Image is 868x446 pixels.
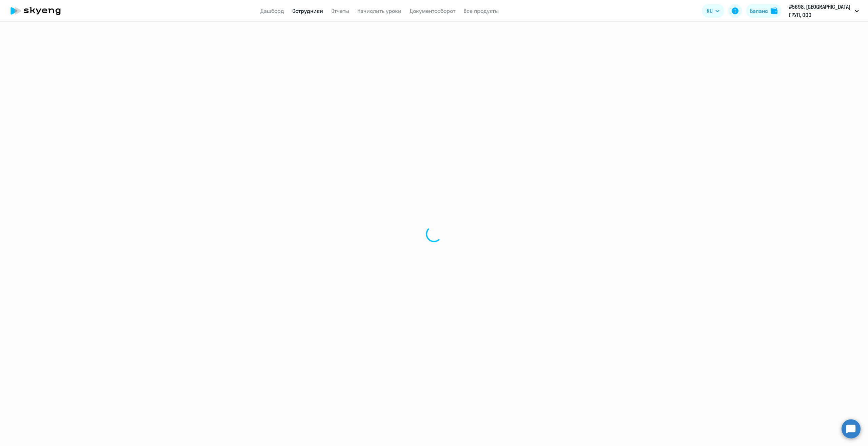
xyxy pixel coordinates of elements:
[463,7,499,14] a: Все продукты
[410,7,455,14] a: Документооборот
[707,7,713,15] span: RU
[789,3,852,19] p: #5698, [GEOGRAPHIC_DATA] ГРУП, ООО
[750,7,768,15] div: Баланс
[786,3,862,19] button: #5698, [GEOGRAPHIC_DATA] ГРУП, ООО
[771,7,777,14] img: balance
[292,7,323,14] a: Сотрудники
[746,4,782,18] button: Балансbalance
[357,7,401,14] a: Начислить уроки
[331,7,349,14] a: Отчеты
[260,7,284,14] a: Дашборд
[702,4,724,18] button: RU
